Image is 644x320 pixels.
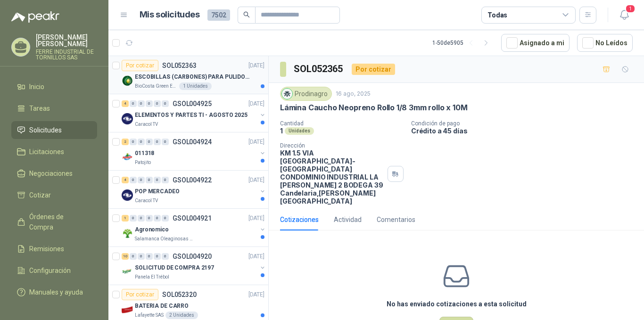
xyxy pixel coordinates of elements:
span: 7502 [207,9,230,21]
p: Agronomico [135,225,169,234]
p: Patojito [135,159,151,166]
a: 1 0 0 0 0 0 GSOL004921[DATE] Company LogoAgronomicoSalamanca Oleaginosas SAS [122,213,266,243]
p: 1 [280,127,283,135]
img: Company Logo [122,75,133,86]
div: 0 [130,215,137,222]
p: [DATE] [248,252,264,261]
p: SOL052320 [162,291,197,298]
p: SOLICITUD DE COMPRA 2197 [135,263,214,272]
p: GSOL004924 [173,139,212,145]
div: 0 [138,177,145,183]
span: search [243,11,250,18]
button: Asignado a mi [501,34,570,52]
p: [DATE] [248,176,264,185]
span: Solicitudes [29,125,62,135]
a: Remisiones [11,240,97,258]
img: Company Logo [122,228,133,239]
p: BioCosta Green Energy S.A.S [135,82,177,90]
div: Cotizaciones [280,214,319,225]
p: BATERIA DE CARRO [135,302,189,311]
a: Negociaciones [11,164,97,182]
p: GSOL004921 [173,215,212,222]
p: GSOL004922 [173,177,212,183]
span: Órdenes de Compra [29,212,88,232]
p: Caracol TV [135,121,158,128]
p: ESCOBILLAS (CARBONES) PARA PULIDORA DEWALT [135,73,252,82]
p: Lámina Caucho Neopreno Rollo 1/8 3mm rollo x 10M [280,103,467,113]
img: Company Logo [122,113,133,124]
div: 1 Unidades [179,82,212,90]
p: Crédito a 45 días [411,127,640,135]
p: 011318 [135,149,154,158]
h3: No has enviado cotizaciones a esta solicitud [387,299,527,309]
div: 0 [154,215,161,222]
div: 0 [146,253,153,260]
a: Tareas [11,99,97,117]
div: Por cotizar [352,64,395,75]
div: 0 [130,100,137,107]
div: Actividad [334,214,362,225]
span: Inicio [29,82,44,92]
div: 1 - 50 de 5905 [432,35,494,50]
div: 0 [138,139,145,145]
button: 1 [616,7,633,24]
a: Configuración [11,262,97,279]
div: 0 [146,177,153,183]
a: 2 0 0 0 0 0 GSOL004924[DATE] Company Logo011318Patojito [122,136,266,166]
div: Comentarios [377,214,415,225]
a: Inicio [11,78,97,96]
p: FERRE INDUSTRIAL DE TORNILLOS SAS [36,49,97,60]
span: Licitaciones [29,147,64,157]
img: Company Logo [122,189,133,201]
p: [DATE] [248,99,264,108]
div: 10 [122,253,129,260]
div: 0 [138,253,145,260]
a: Cotizar [11,186,97,204]
a: Solicitudes [11,121,97,139]
div: 0 [154,177,161,183]
h3: SOL052365 [294,62,344,76]
img: Logo peakr [11,11,59,23]
p: ELEMENTOS Y PARTES TI - AGOSTO 2025 [135,111,248,120]
p: GSOL004925 [173,100,212,107]
span: Manuales y ayuda [29,287,83,297]
div: 0 [146,139,153,145]
div: 0 [162,100,169,107]
p: SOL052363 [162,62,197,69]
p: Cantidad [280,120,404,127]
a: Manuales y ayuda [11,283,97,301]
div: 0 [162,177,169,183]
div: 4 [122,177,129,183]
div: Unidades [285,127,314,135]
div: Todas [487,10,507,20]
p: [DATE] [248,138,264,147]
p: [DATE] [248,290,264,299]
img: Company Logo [282,89,292,99]
div: 0 [130,253,137,260]
a: Licitaciones [11,143,97,161]
div: Prodinagro [280,87,332,101]
div: 0 [130,139,137,145]
div: Por cotizar [122,60,158,71]
p: Caracol TV [135,197,158,205]
span: Cotizar [29,190,51,200]
div: 0 [162,253,169,260]
h1: Mis solicitudes [140,8,200,22]
div: 0 [138,215,145,222]
div: 0 [154,139,161,145]
a: 10 0 0 0 0 0 GSOL004920[DATE] Company LogoSOLICITUD DE COMPRA 2197Panela El Trébol [122,251,266,281]
span: 1 [625,4,636,13]
p: Condición de pago [411,120,640,127]
a: 4 0 0 0 0 0 GSOL004925[DATE] Company LogoELEMENTOS Y PARTES TI - AGOSTO 2025Caracol TV [122,98,266,128]
div: Por cotizar [122,289,158,300]
div: 0 [138,100,145,107]
div: 1 [122,215,129,222]
img: Company Logo [122,304,133,315]
span: Negociaciones [29,168,73,179]
span: Configuración [29,265,71,276]
div: 0 [146,100,153,107]
div: 2 Unidades [165,312,198,319]
p: Lafayette SAS [135,312,164,319]
p: KM 1.5 VIA [GEOGRAPHIC_DATA]-[GEOGRAPHIC_DATA] CONDOMINIO INDUSTRIAL LA [PERSON_NAME] 2 BODEGA 39... [280,149,384,205]
div: 0 [162,215,169,222]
